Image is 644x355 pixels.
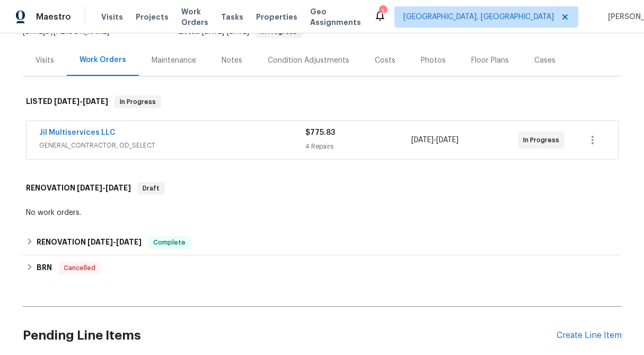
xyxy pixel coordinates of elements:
span: Geo Assignments [310,6,361,28]
span: [DATE] [83,98,108,105]
div: 3 [379,6,386,17]
span: In Progress [523,135,563,145]
div: Condition Adjustments [268,55,349,66]
span: Projects [136,12,169,22]
div: Work Orders [80,55,126,65]
span: $775.83 [305,129,335,136]
div: Cases [534,55,555,66]
span: [DATE] [105,184,131,192]
span: In Progress [116,97,160,107]
a: Jil Multiservices LLC [39,129,116,136]
span: [DATE] [54,98,80,105]
div: Notes [222,55,242,66]
h6: LISTED [26,96,108,108]
span: Maestro [36,12,71,22]
span: - [87,238,142,246]
span: Cancelled [59,263,100,273]
span: - [77,184,131,192]
span: [DATE] [436,136,458,144]
span: [DATE] [227,28,249,36]
span: [DATE] [23,28,45,36]
div: RENOVATION [DATE]-[DATE]Complete [23,230,622,255]
span: [DATE] [116,238,142,246]
div: RENOVATION [DATE]-[DATE]Draft [23,171,622,205]
span: Tasks [221,13,243,21]
span: [DATE] [87,238,113,246]
span: GENERAL_CONTRACTOR, OD_SELECT [39,140,305,151]
h6: RENOVATION [37,236,142,249]
h6: RENOVATION [26,182,131,195]
span: Draft [138,183,164,194]
span: Listed [179,28,302,36]
div: LISTED [DATE]-[DATE]In Progress [23,85,622,119]
div: Costs [375,55,395,66]
div: Create Line Item [557,331,622,341]
span: - [411,135,458,145]
span: Work Orders [181,6,208,28]
span: [DATE] [77,184,102,192]
div: 4 Repairs [305,141,412,152]
div: No work orders. [26,207,619,218]
span: [GEOGRAPHIC_DATA], [GEOGRAPHIC_DATA] [403,12,554,22]
span: [DATE] [411,136,434,144]
span: [DATE] [202,28,224,36]
div: BRN Cancelled [23,255,622,281]
div: Photos [421,55,446,66]
span: Complete [149,237,190,248]
div: Maintenance [152,55,196,66]
span: - [54,98,108,105]
div: Floor Plans [471,55,509,66]
div: Visits [36,55,54,66]
span: Properties [256,12,297,22]
span: - [202,28,249,36]
h6: BRN [37,262,52,274]
span: Visits [101,12,123,22]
